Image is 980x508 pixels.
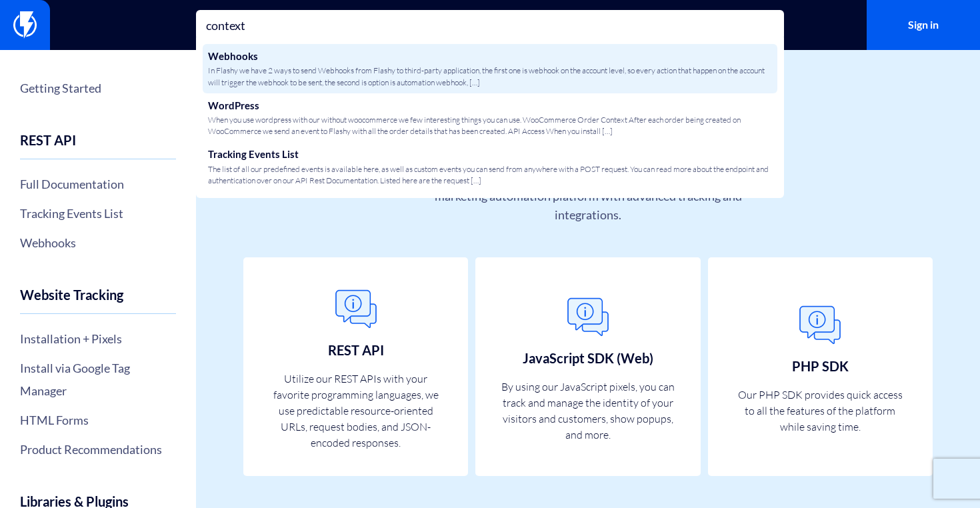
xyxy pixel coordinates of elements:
[475,257,701,476] a: JavaScript SDK (Web) By using our JavaScript pixels, you can track and manage the identity of you...
[208,114,772,137] span: When you use wordpress with our without woocommerce we few interesting things you can use. WooCom...
[243,257,469,476] a: REST API Utilize our REST APIs with your favorite programming languages, we use predictable resou...
[20,77,176,99] a: Getting Started
[20,357,176,402] a: Install via Google Tag Manager
[20,133,176,159] h4: REST API
[561,291,615,344] img: General.png
[196,10,784,41] input: Search...
[20,173,176,195] a: Full Documentation
[20,327,176,350] a: Installation + Pixels
[208,65,772,87] span: In Flashy we have 2 ways to send Webhooks from Flashy to third-party application, the first one i...
[20,202,176,225] a: Tracking Events List
[793,299,847,352] img: General.png
[328,343,384,357] h3: REST API
[20,287,176,314] h4: Website Tracking
[329,283,383,336] img: General.png
[203,44,777,93] a: WebhooksIn Flashy we have 2 ways to send Webhooks from Flashy to third-party application, the fir...
[501,379,675,443] p: By using our JavaScript pixels, you can track and manage the identity of your visitors and custom...
[523,351,653,365] h3: JavaScript SDK (Web)
[203,142,777,191] a: Tracking Events ListThe list of all our predefined events is available here, as well as custom ev...
[20,409,176,431] a: HTML Forms
[20,438,176,461] a: Product Recommendations
[708,257,933,476] a: PHP SDK Our PHP SDK provides quick access to all the features of the platform while saving time.
[20,231,176,254] a: Webhooks
[792,359,849,373] h3: PHP SDK
[208,163,772,186] span: The list of all our predefined events is available here, as well as custom events you can send fr...
[733,387,908,435] p: Our PHP SDK provides quick access to all the features of the platform while saving time.
[203,93,777,143] a: WordPressWhen you use wordpress with our without woocommerce we few interesting things you can us...
[269,371,443,451] p: Utilize our REST APIs with your favorite programming languages, we use predictable resource-orien...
